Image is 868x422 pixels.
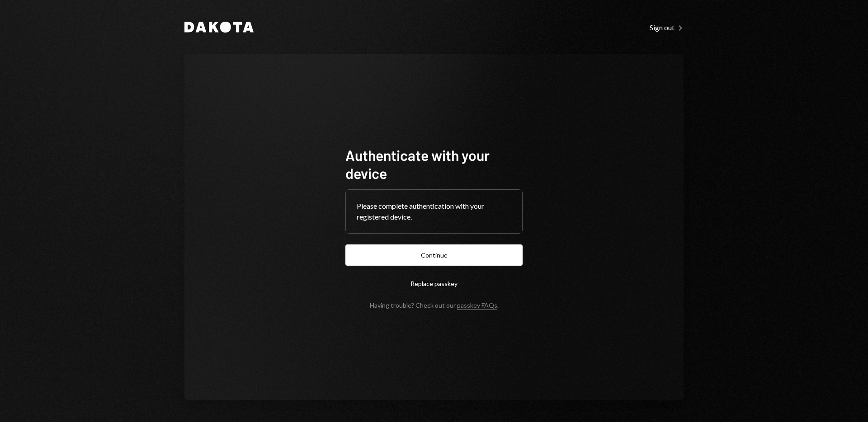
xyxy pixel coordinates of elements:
[345,273,523,294] button: Replace passkey
[370,301,499,309] div: Having trouble? Check out our .
[357,201,511,222] div: Please complete authentication with your registered device.
[345,244,523,266] button: Continue
[650,22,684,32] a: Sign out
[457,301,497,310] a: passkey FAQs
[345,146,523,182] h1: Authenticate with your device
[650,23,684,32] div: Sign out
